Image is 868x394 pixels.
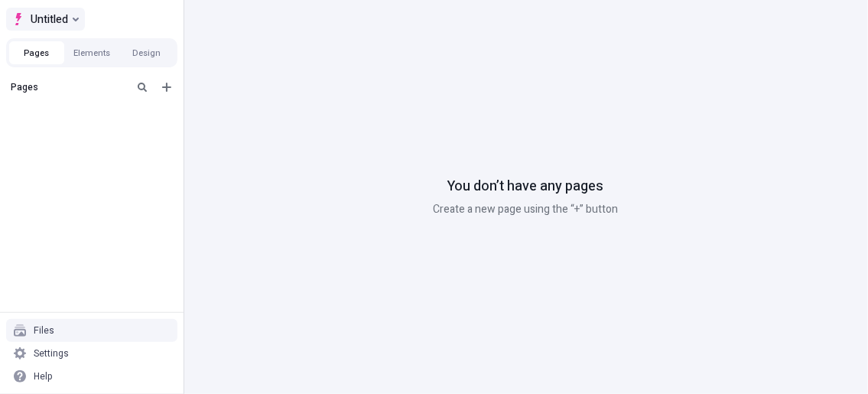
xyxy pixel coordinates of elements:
button: Elements [64,41,119,64]
div: Settings [34,347,69,360]
button: Design [119,41,174,64]
div: Pages [11,81,127,93]
p: You don’t have any pages [448,177,604,197]
div: Help [34,370,53,383]
button: Add new [158,78,176,96]
div: Files [34,324,54,337]
button: Pages [9,41,64,64]
p: Create a new page using the “+” button [434,201,619,218]
button: Select site [6,8,85,31]
span: Untitled [31,10,68,28]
